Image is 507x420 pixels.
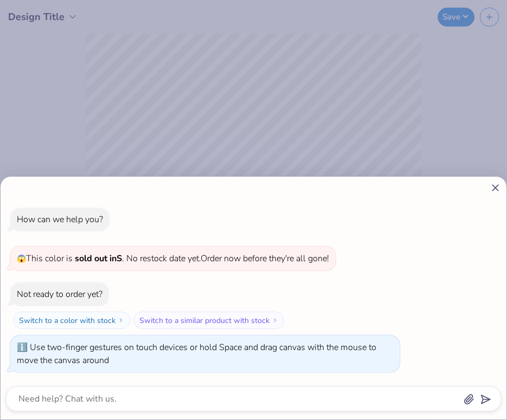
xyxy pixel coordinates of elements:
[133,312,284,329] button: Switch to a similar product with stock
[17,254,26,264] span: 😱
[17,214,103,225] div: How can we help you?
[75,253,122,264] strong: sold out in S
[17,341,376,366] div: Use two-finger gestures on touch devices or hold Space and drag canvas with the mouse to move the...
[13,312,130,329] button: Switch to a color with stock
[118,317,124,324] img: Switch to a color with stock
[17,288,102,300] div: Not ready to order yet?
[17,253,329,264] span: This color is . No restock date yet. Order now before they're all gone!
[272,317,278,324] img: Switch to a similar product with stock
